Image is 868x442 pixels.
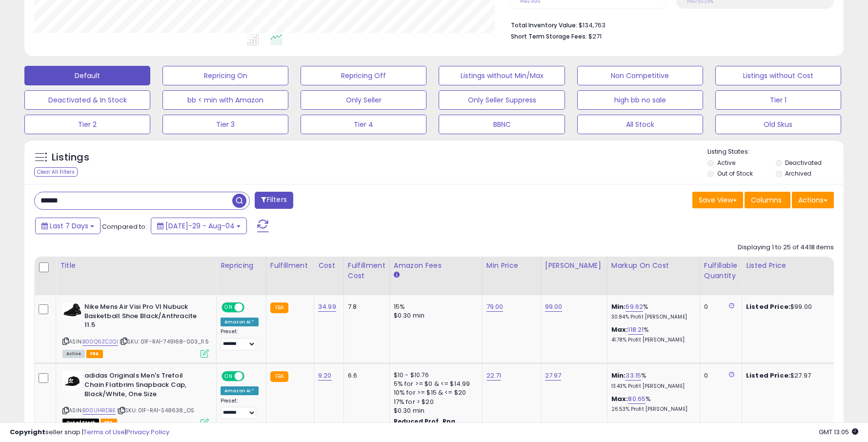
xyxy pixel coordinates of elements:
span: [DATE]-29 - Aug-04 [165,221,235,231]
div: 7.8 [348,302,382,311]
button: Tier 4 [301,115,426,134]
div: 15% [394,302,475,311]
a: B00U14RDBE [82,406,116,415]
button: Tier 2 [24,115,150,134]
div: ASIN: [62,302,209,357]
b: Max: [611,325,628,334]
button: Non Competitive [577,66,703,85]
div: $0.30 min [394,406,475,415]
span: OFF [243,372,259,381]
button: Tier 1 [715,90,841,110]
div: $0.30 min [394,311,475,320]
b: Min: [611,371,626,380]
span: ON [222,303,235,312]
a: B00Q6ZC2QI [82,338,118,346]
div: Fulfillment Cost [348,261,385,281]
b: Listed Price: [746,302,790,311]
strong: Copyright [10,427,45,437]
b: Total Inventory Value: [511,21,577,29]
div: % [611,371,692,389]
a: 22.71 [486,371,502,381]
label: Active [717,159,735,167]
button: Only Seller [301,90,426,110]
button: All Stock [577,115,703,134]
b: Max: [611,394,628,403]
span: | SKU: 01F-RA1-749168-003_11.5 [120,338,209,345]
div: Clear All Filters [34,167,78,177]
div: 0 [704,302,734,311]
button: bb < min with Amazon [162,90,288,110]
a: 118.21 [628,325,644,335]
div: $99.00 [746,302,827,311]
a: Privacy Policy [126,427,169,437]
p: 13.43% Profit [PERSON_NAME] [611,383,692,390]
div: Markup on Cost [611,261,696,271]
button: Deactivated & In Stock [24,90,150,110]
b: Min: [611,302,626,311]
button: Tier 3 [162,115,288,134]
span: 2025-08-12 13:05 GMT [819,427,858,437]
li: $134,763 [511,19,827,30]
button: Old Skus [715,115,841,134]
span: $271 [588,32,602,41]
div: Cost [318,261,340,271]
a: 34.99 [318,302,336,312]
p: 41.78% Profit [PERSON_NAME] [611,337,692,343]
span: Compared to: [102,222,147,231]
h5: Listings [52,151,89,164]
label: Out of Stock [717,169,753,178]
div: Fulfillable Quantity [704,261,738,281]
a: 79.00 [486,302,504,312]
button: Default [24,66,150,85]
a: 9.20 [318,371,332,381]
span: Last 7 Days [50,221,88,231]
div: Listed Price [746,261,830,271]
button: Only Seller Suppress [439,90,565,110]
small: FBA [270,302,288,313]
p: 30.84% Profit [PERSON_NAME] [611,314,692,321]
button: [DATE]-29 - Aug-04 [151,218,247,234]
button: Listings without Min/Max [439,66,565,85]
div: 6.6 [348,371,382,380]
a: 80.65 [628,394,646,404]
div: Amazon AI * [221,318,259,326]
div: $27.97 [746,371,827,380]
div: seller snap | | [10,428,169,437]
div: % [611,302,692,321]
div: Title [60,261,212,271]
div: Displaying 1 to 25 of 4418 items [738,243,834,252]
div: 0 [704,371,734,380]
b: Nike Mens Air Visi Pro VI Nubuck Basketball Shoe Black/Anthracite 11.5 [84,302,203,332]
button: Save View [692,192,743,208]
button: Listings without Cost [715,66,841,85]
span: | SKU: 01F-RA1-S48638_OS [117,406,194,414]
div: 5% for >= $0 & <= $14.99 [394,380,475,388]
div: Amazon AI * [221,386,259,395]
a: 27.97 [545,371,562,381]
span: Columns [751,195,782,205]
div: Preset: [221,398,259,420]
a: 69.62 [626,302,643,312]
a: Terms of Use [83,427,125,437]
span: OFF [243,303,259,312]
small: Amazon Fees. [394,271,400,280]
label: Archived [785,169,811,178]
a: 33.15 [626,371,641,381]
button: Actions [792,192,834,208]
button: Repricing On [162,66,288,85]
div: Preset: [221,328,259,350]
button: Filters [255,192,293,209]
div: Min Price [486,261,537,271]
button: Repricing Off [301,66,426,85]
label: Deactivated [785,159,822,167]
div: % [611,395,692,413]
img: 41yk2af1hzL._SL40_.jpg [62,302,82,317]
div: % [611,325,692,343]
a: 99.00 [545,302,563,312]
b: Short Term Storage Fees: [511,32,587,40]
div: Fulfillment [270,261,310,271]
b: Listed Price: [746,371,790,380]
div: [PERSON_NAME] [545,261,603,271]
button: Columns [745,192,790,208]
b: adidas Originals Men's Trefoil Chain Flatbrim Snapback Cap, Black/White, One Size [84,371,203,401]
